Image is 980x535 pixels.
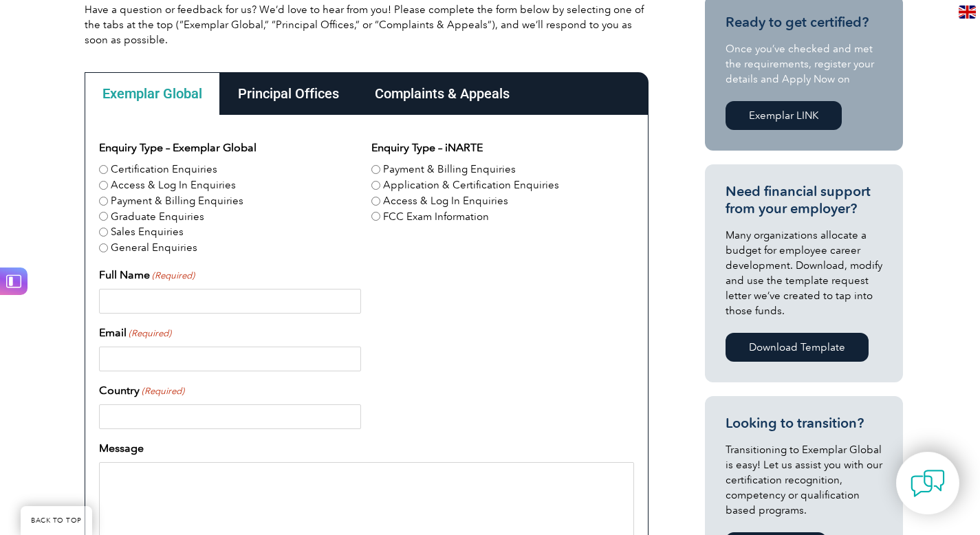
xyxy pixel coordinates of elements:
[111,162,217,177] label: Certification Enquiries
[726,41,882,87] p: Once you’ve checked and met the requirements, register your details and Apply Now on
[111,224,184,240] label: Sales Enquiries
[959,6,976,19] img: en
[383,177,559,193] label: Application & Certification Enquiries
[726,415,882,432] h3: Looking to transition?
[111,209,204,225] label: Graduate Enquiries
[99,382,184,399] label: Country
[383,193,508,209] label: Access & Log In Enquiries
[726,442,882,518] p: Transitioning to Exemplar Global is easy! Let us assist you with our certification recognition, c...
[357,72,527,115] div: Complaints & Appeals
[111,177,236,193] label: Access & Log In Enquiries
[383,162,516,177] label: Payment & Billing Enquiries
[127,327,171,340] span: (Required)
[726,183,882,217] h3: Need financial support from your employer?
[726,333,869,362] a: Download Template
[140,384,184,398] span: (Required)
[911,466,945,501] img: contact-chat.png
[111,193,243,209] label: Payment & Billing Enquiries
[99,440,144,457] label: Message
[726,101,842,130] a: Exemplar LINK
[151,269,195,283] span: (Required)
[726,14,882,31] h3: Ready to get certified?
[21,506,92,535] a: BACK TO TOP
[99,267,195,283] label: Full Name
[85,72,220,115] div: Exemplar Global
[99,325,171,341] label: Email
[85,2,649,47] p: Have a question or feedback for us? We’d love to hear from you! Please complete the form below by...
[220,72,357,115] div: Principal Offices
[726,228,882,318] p: Many organizations allocate a budget for employee career development. Download, modify and use th...
[383,209,489,225] label: FCC Exam Information
[111,240,197,256] label: General Enquiries
[371,140,483,156] legend: Enquiry Type – iNARTE
[99,140,257,156] legend: Enquiry Type – Exemplar Global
